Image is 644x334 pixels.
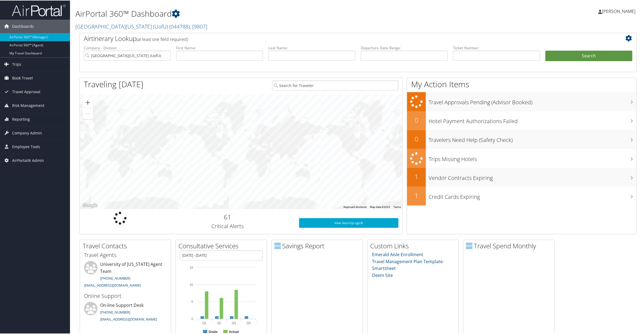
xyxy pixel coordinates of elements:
h1: Traveling [DATE] [84,78,143,89]
text: Q2 [217,321,221,324]
a: [GEOGRAPHIC_DATA][US_STATE] (UofU) [75,22,207,30]
text: Q1 [202,321,206,324]
h2: Travel Spend Monthly [466,241,554,250]
tspan: 15 [190,265,193,269]
h3: Travel Approvals Pending (Advisor Booked) [429,95,636,106]
a: Travel Management Plan Template- Smartsheet [372,258,444,271]
a: Terms (opens in new tab) [393,205,401,208]
a: [PHONE_NUMBER] [100,275,130,280]
span: Reporting [12,112,30,126]
a: Open this area in Google Maps (opens a new window) [81,201,99,208]
button: Keyboard shortcuts [344,205,367,208]
h2: Custom Links [370,241,458,250]
h2: Consultative Services [178,241,267,250]
h3: Credit Cards Expiring [429,190,636,200]
text: Actual [229,329,239,333]
a: Deem Site [372,272,393,278]
h2: 1 [407,172,426,181]
a: [EMAIL_ADDRESS][DOMAIN_NAME] [84,282,141,287]
label: Departure Date Range: [361,45,448,50]
h2: Savings Report [274,241,363,250]
a: View SecurityLogic® [299,218,399,227]
h2: Airtinerary Lookup [84,33,586,43]
span: Risk Management [12,98,44,112]
span: Company Admin [12,126,42,139]
img: airportal-logo.png [12,4,66,16]
a: Travel Approvals Pending (Advisor Booked) [407,92,636,111]
h3: Travelers Need Help (Safety Check) [429,133,636,143]
label: Company - Division: [84,45,171,50]
label: Last Name: [268,45,355,50]
button: Zoom in [82,97,93,107]
tspan: 0 [191,317,193,320]
img: domo-logo.png [466,242,472,249]
span: (at least one field required) [136,36,188,42]
a: 1Vendor Contracts Expiring [407,167,636,186]
tspan: 5 [191,300,193,303]
h1: My Action Items [407,78,636,89]
h3: Travel Agents [84,251,167,258]
tspan: 10 [190,283,193,286]
li: On-line Support Desk [81,301,170,323]
label: First Name: [176,45,263,50]
span: Book Travel [12,71,33,84]
h2: 1 [407,190,426,200]
h3: Online Support [84,292,167,299]
button: Search [545,50,632,61]
h2: 61 [164,212,291,221]
img: domo-logo.png [274,242,281,249]
text: Goals [209,329,218,333]
img: Google [81,201,99,208]
h2: Travel Contacts [83,241,171,250]
span: Employee Tools [12,140,40,153]
a: Emerald Aisle Enrollment [372,251,423,257]
a: [PERSON_NAME] [598,3,641,19]
h1: AirPortal 360™ Dashboard [75,8,452,19]
a: 0Travelers Need Help (Safety Check) [407,130,636,148]
input: Search for Traveler [272,80,399,90]
text: Q3 [232,321,236,324]
span: [PERSON_NAME] [602,8,635,14]
h3: Vendor Contracts Expiring [429,171,636,181]
text: Q4 [247,321,251,324]
a: Trips Missing Hotels [407,148,636,168]
span: Travel Approval [12,85,40,98]
label: Ticket Number: [453,45,540,50]
h2: 0 [407,115,426,124]
h2: 0 [407,134,426,143]
span: , [ 9807 ] [190,22,207,30]
a: [PHONE_NUMBER] [100,309,130,314]
span: AirPortal® Admin [12,153,44,167]
span: ( 044788 ) [169,22,190,30]
a: [EMAIL_ADDRESS][DOMAIN_NAME] [100,316,157,321]
h3: Critical Alerts [164,222,291,229]
a: 1Credit Cards Expiring [407,186,636,205]
li: University of [US_STATE] Agent Team [81,260,170,289]
h3: Hotel Payment Authorizations Failed [429,114,636,124]
span: Map data ©2025 [370,205,390,208]
span: Trips [12,57,21,71]
a: 0Hotel Payment Authorizations Failed [407,111,636,130]
button: Zoom out [82,108,93,119]
h3: Trips Missing Hotels [429,152,636,162]
span: Dashboards [12,19,34,33]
